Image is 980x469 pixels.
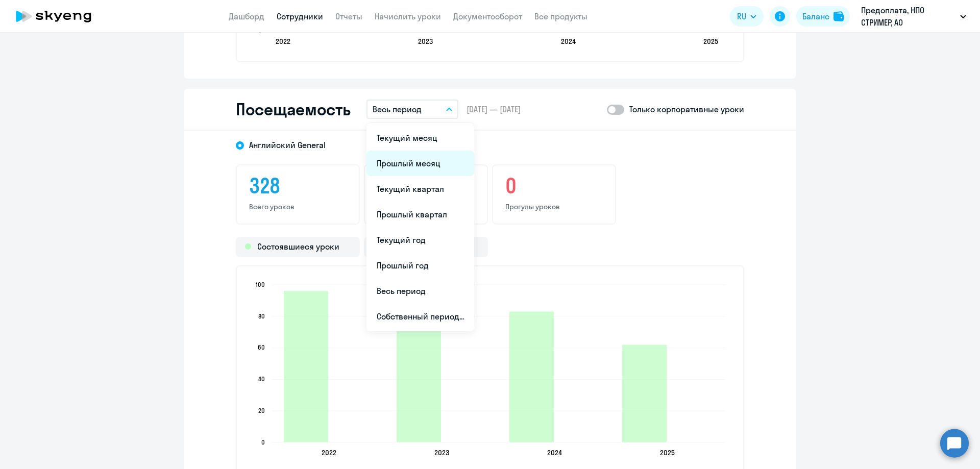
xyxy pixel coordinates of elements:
[737,10,746,22] span: RU
[509,312,554,442] path: 2024-12-25T21:00:00.000Z Состоявшиеся уроки 83
[802,10,829,22] div: Баланс
[284,291,328,442] path: 2022-12-28T21:00:00.000Z Состоявшиеся уроки 96
[418,37,433,46] text: 2023
[796,6,850,27] button: Балансbalance
[434,448,449,457] text: 2023
[258,407,265,414] text: 20
[366,100,458,119] button: Весь период
[505,202,603,211] p: Прогулы уроков
[322,448,336,457] text: 2022
[467,104,521,115] span: [DATE] — [DATE]
[505,174,603,198] h3: 0
[730,6,764,27] button: RU
[236,237,360,257] div: Состоявшиеся уроки
[261,438,265,446] text: 0
[629,103,744,115] p: Только корпоративные уроки
[258,375,265,383] text: 40
[856,4,971,29] button: Предоплата, НПО СТРИМЕР, АО
[258,27,262,35] text: 0
[256,281,265,288] text: 100
[276,37,290,46] text: 2022
[258,312,265,320] text: 80
[277,11,323,21] a: Сотрудники
[660,448,675,457] text: 2025
[834,11,844,21] img: balance
[335,11,362,21] a: Отчеты
[703,37,718,46] text: 2025
[453,11,522,21] a: Документооборот
[547,448,562,457] text: 2024
[366,123,474,331] ul: RU
[375,11,441,21] a: Начислить уроки
[373,103,422,115] p: Весь период
[397,305,441,442] path: 2023-12-27T21:00:00.000Z Состоявшиеся уроки 87
[561,37,576,46] text: 2024
[236,99,350,119] h2: Посещаемость
[364,237,488,257] div: Прогулы
[622,344,667,442] path: 2025-08-18T21:00:00.000Z Состоявшиеся уроки 62
[249,139,326,151] span: Английский General
[861,4,956,29] p: Предоплата, НПО СТРИМЕР, АО
[249,174,347,198] h3: 328
[229,11,264,21] a: Дашборд
[534,11,587,21] a: Все продукты
[258,343,265,351] text: 60
[249,202,347,211] p: Всего уроков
